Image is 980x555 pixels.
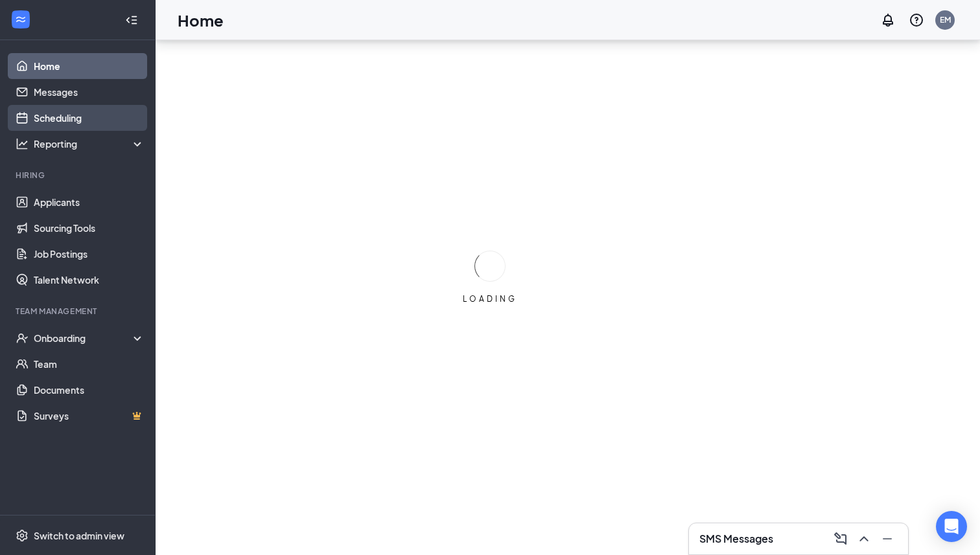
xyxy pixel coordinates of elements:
a: Applicants [34,189,145,215]
svg: QuestionInfo [909,12,924,28]
a: Messages [34,79,145,105]
div: Hiring [16,170,142,181]
a: Talent Network [34,267,145,293]
svg: Minimize [880,531,895,547]
svg: Settings [16,529,29,542]
div: Team Management [16,306,142,317]
h1: Home [178,9,224,31]
div: Open Intercom Messenger [936,511,967,542]
div: LOADING [458,293,522,304]
a: Job Postings [34,241,145,267]
svg: Notifications [880,12,896,28]
svg: ComposeMessage [833,531,848,547]
a: SurveysCrown [34,403,145,429]
div: Switch to admin view [34,529,124,542]
svg: Analysis [16,137,29,150]
a: Home [34,53,145,79]
a: Documents [34,377,145,403]
svg: ChevronUp [856,531,872,547]
h3: SMS Messages [699,532,773,546]
a: Team [34,351,145,377]
svg: Collapse [125,14,138,27]
button: ChevronUp [854,528,874,549]
div: Reporting [34,137,145,150]
div: EM [940,14,951,25]
button: ComposeMessage [830,528,851,549]
a: Sourcing Tools [34,215,145,241]
button: Minimize [877,528,898,549]
svg: UserCheck [16,332,29,345]
a: Scheduling [34,105,145,131]
div: Onboarding [34,332,134,345]
svg: WorkstreamLogo [14,13,27,26]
